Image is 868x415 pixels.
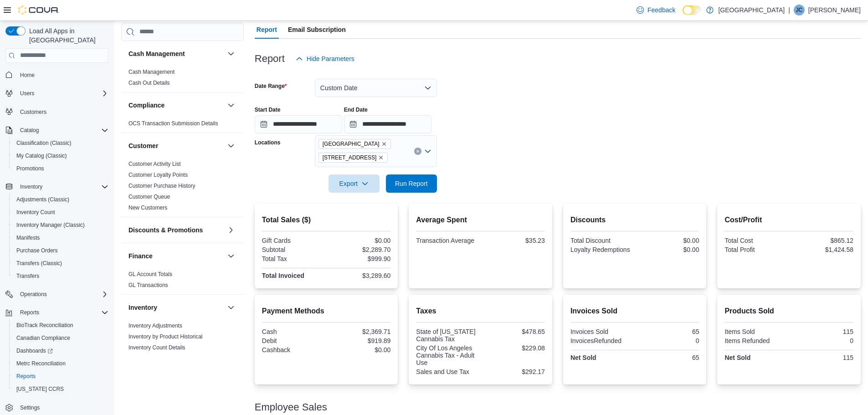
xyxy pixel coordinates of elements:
span: Adjustments (Classic) [13,194,108,205]
h3: Inventory [128,303,157,312]
a: Transfers [13,271,43,282]
button: Hide Parameters [292,50,358,68]
a: Settings [16,402,43,413]
span: Inventory [16,181,108,192]
div: $0.00 [328,237,390,244]
input: Dark Mode [683,5,702,15]
a: Manifests [13,232,43,243]
a: Inventory Count Details [128,344,185,351]
button: Inventory [16,181,46,192]
div: 115 [791,354,853,361]
span: Operations [20,291,47,298]
span: Customer Activity List [128,160,181,168]
span: Customer Loyalty Points [128,171,188,179]
a: Customer Purchase History [128,183,195,189]
span: Canadian Compliance [13,333,108,343]
span: Inventory by Product Historical [128,333,203,340]
div: 115 [791,328,853,335]
span: Canadian Compliance [16,334,70,342]
div: $2,369.71 [328,328,390,335]
div: 65 [637,354,699,361]
span: Users [16,88,108,99]
span: Catalog [16,125,108,136]
a: Home [16,70,38,81]
button: Users [2,87,112,100]
span: Home [16,69,108,81]
a: Inventory Manager (Classic) [13,220,88,231]
span: Load All Apps in [GEOGRAPHIC_DATA] [26,26,108,45]
h2: Products Sold [724,306,853,317]
div: 0 [791,337,853,344]
a: My Catalog (Classic) [13,150,71,161]
span: Reports [16,307,108,318]
div: $2,289.70 [328,246,390,253]
div: Sales and Use Tax [416,368,478,375]
a: Customer Loyalty Points [128,172,188,178]
span: Classification (Classic) [16,139,72,147]
button: Manifests [9,231,112,244]
span: Adjustments (Classic) [16,196,69,203]
span: Reports [20,309,39,316]
label: Locations [255,139,281,146]
button: Settings [2,401,112,414]
h3: Report [255,53,285,64]
span: Promotions [13,163,108,174]
span: Settings [16,402,108,413]
h2: Average Spent [416,215,545,225]
button: Inventory Count [9,206,112,219]
span: Cash Management [128,68,175,76]
span: Inventory Manager (Classic) [16,221,85,229]
div: Cash Management [121,67,244,92]
h2: Taxes [416,306,545,317]
p: [PERSON_NAME] [808,5,861,15]
h3: Compliance [128,101,164,110]
button: Discounts & Promotions [128,225,224,235]
span: Dashboards [16,347,53,354]
a: Inventory Count [13,207,59,218]
span: Run Report [395,179,428,188]
a: New Customers [128,205,167,211]
button: BioTrack Reconciliation [9,319,112,332]
div: $35.23 [483,237,545,244]
a: [US_STATE] CCRS [13,384,67,395]
span: Dashboards [13,345,108,356]
button: Reports [9,370,112,383]
span: Customer Queue [128,193,170,200]
a: Cash Management [128,69,175,75]
span: JC [796,5,803,15]
div: Items Refunded [724,337,787,344]
button: Remove 8405 Pershing Drive Ste from selection in this group [378,155,384,160]
h2: Total Sales ($) [262,215,391,225]
span: Feedback [647,5,675,15]
a: Adjustments (Classic) [13,194,73,205]
div: Cash [262,328,324,335]
button: Transfers [9,270,112,282]
div: $292.17 [483,368,545,375]
div: $919.89 [328,337,390,344]
button: Reports [2,306,112,319]
span: Inventory Manager (Classic) [13,220,108,231]
span: Home [20,72,35,79]
div: Cashback [262,346,324,354]
a: Promotions [13,163,48,174]
a: Transfers (Classic) [13,258,66,269]
button: Inventory [128,303,224,312]
span: Purchase Orders [13,245,108,256]
span: Dark Mode [683,15,683,15]
span: Transfers (Classic) [16,260,62,267]
button: Reports [16,307,43,318]
a: Cash Out Details [128,80,170,86]
h3: Customer [128,141,158,150]
span: My Catalog (Classic) [16,152,67,159]
span: GL Account Totals [128,271,172,278]
span: Inventory Count [13,207,108,218]
span: Catalog [20,127,39,134]
div: $865.12 [791,237,853,244]
div: Debit [262,337,324,344]
button: Finance [226,251,236,261]
button: My Catalog (Classic) [9,149,112,162]
button: [US_STATE] CCRS [9,383,112,395]
button: Catalog [16,125,42,136]
div: Loyalty Redemptions [570,246,633,253]
span: Inventory Adjustments [128,322,182,329]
